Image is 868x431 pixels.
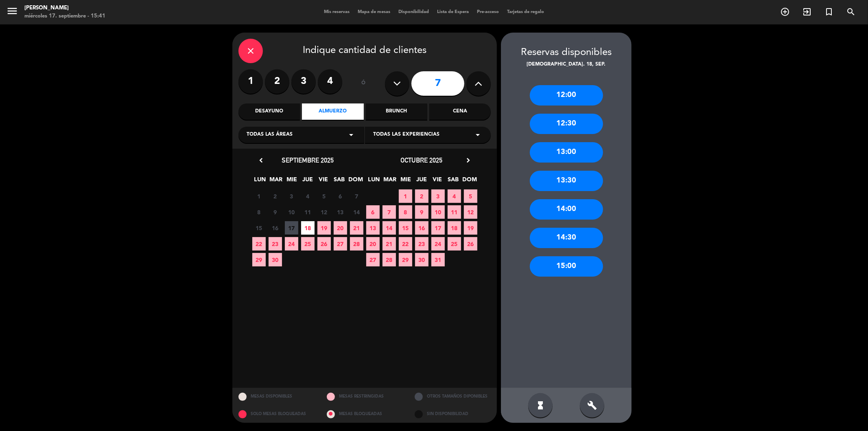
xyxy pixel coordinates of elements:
[317,237,331,251] span: 26
[252,237,266,251] span: 22
[464,189,477,203] span: 5
[269,253,282,266] span: 30
[464,156,472,165] i: chevron_right
[252,205,266,219] span: 8
[587,400,597,410] i: build
[285,237,298,251] span: 24
[431,221,445,235] span: 17
[530,199,603,220] div: 14:00
[431,175,444,188] span: VIE
[318,69,342,94] label: 4
[285,189,298,203] span: 3
[824,7,834,17] i: turned_in_not
[431,205,445,219] span: 10
[232,405,321,423] div: SOLO MESAS BLOQUEADAS
[530,142,603,163] div: 13:00
[429,103,491,120] div: Cena
[301,221,315,235] span: 18
[780,7,790,17] i: add_circle_outline
[317,189,331,203] span: 5
[334,221,347,235] span: 20
[269,189,282,203] span: 2
[232,388,321,405] div: MESAS DISPONIBLES
[399,221,412,235] span: 15
[431,253,445,266] span: 31
[317,221,331,235] span: 19
[530,171,603,191] div: 13:30
[291,69,316,94] label: 3
[257,156,265,165] i: chevron_left
[366,221,380,235] span: 13
[448,189,461,203] span: 4
[464,205,477,219] span: 12
[366,205,380,219] span: 6
[415,189,429,203] span: 2
[350,237,363,251] span: 28
[238,69,263,94] label: 1
[383,175,397,188] span: MAR
[415,237,429,251] span: 23
[24,4,105,12] div: [PERSON_NAME]
[415,221,429,235] span: 16
[285,221,298,235] span: 17
[448,221,461,235] span: 18
[269,237,282,251] span: 23
[354,10,394,14] span: Mapa de mesas
[350,189,363,203] span: 7
[252,253,266,266] span: 29
[366,253,380,266] span: 27
[252,221,266,235] span: 15
[366,103,427,120] div: Brunch
[448,237,461,251] span: 25
[320,10,354,14] span: Mis reservas
[269,175,283,188] span: MAR
[473,10,503,14] span: Pre-acceso
[24,12,105,20] div: miércoles 17. septiembre - 15:41
[530,256,603,277] div: 15:00
[301,237,315,251] span: 25
[401,156,443,164] span: octubre 2025
[473,130,483,140] i: arrow_drop_down
[238,39,491,63] div: Indique cantidad de clientes
[394,10,433,14] span: Disponibilidad
[415,175,429,188] span: JUE
[246,46,256,56] i: close
[383,221,396,235] span: 14
[464,237,477,251] span: 26
[433,10,473,14] span: Lista de Espera
[301,205,315,219] span: 11
[285,175,299,188] span: MIE
[6,5,18,17] i: menu
[463,175,476,188] span: DOM
[399,253,412,266] span: 29
[503,10,548,14] span: Tarjetas de regalo
[334,205,347,219] span: 13
[346,130,356,140] i: arrow_drop_down
[431,189,445,203] span: 3
[846,7,856,17] i: search
[321,388,409,405] div: MESAS RESTRINGIDAS
[247,131,293,139] span: Todas las áreas
[530,114,603,134] div: 12:30
[383,205,396,219] span: 7
[383,253,396,266] span: 28
[349,175,362,188] span: DOM
[399,237,412,251] span: 22
[530,228,603,248] div: 14:30
[350,221,363,235] span: 21
[321,405,409,423] div: MESAS BLOQUEADAS
[367,175,381,188] span: LUN
[252,189,266,203] span: 1
[301,189,315,203] span: 4
[383,237,396,251] span: 21
[409,405,497,423] div: SIN DISPONIBILIDAD
[6,5,18,20] button: menu
[269,221,282,235] span: 16
[350,205,363,219] span: 14
[415,253,429,266] span: 30
[802,7,812,17] i: exit_to_app
[350,69,377,98] div: ó
[254,175,267,188] span: LUN
[334,189,347,203] span: 6
[501,45,632,61] div: Reservas disponibles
